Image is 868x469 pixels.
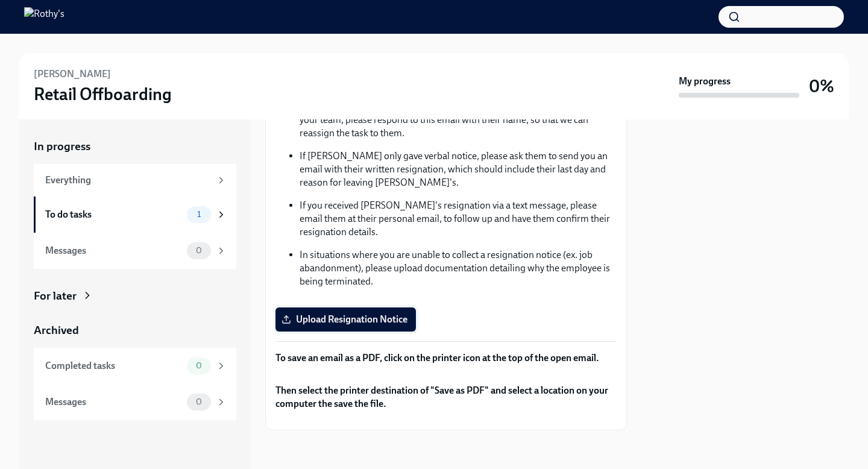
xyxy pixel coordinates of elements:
[34,83,172,105] h3: Retail Offboarding
[34,288,77,304] div: For later
[45,174,211,187] div: Everything
[300,100,617,140] p: If [PERSON_NAME]'s written resignation notice was sent to someone else on your team, please respo...
[34,233,236,269] a: Messages0
[34,197,236,233] a: To do tasks1
[34,139,236,154] a: In progress
[34,348,236,384] a: Completed tasks0
[34,384,236,420] a: Messages0
[300,248,617,288] p: In situations where you are unable to collect a resignation notice (ex. job abandonment), please ...
[34,323,236,338] a: Archived
[300,199,617,239] p: If you received [PERSON_NAME]'s resignation via a text message, please email them at their person...
[190,210,208,219] span: 1
[34,68,111,81] h6: [PERSON_NAME]
[809,75,834,97] h3: 0%
[45,244,182,257] div: Messages
[284,313,407,326] span: Upload Resignation Notice
[189,361,209,370] span: 0
[275,385,608,409] strong: Then select the printer destination of "Save as PDF" and select a location on your computer the s...
[34,288,236,304] a: For later
[189,397,209,406] span: 0
[679,75,731,88] strong: My progress
[45,395,182,409] div: Messages
[45,359,182,373] div: Completed tasks
[45,208,182,221] div: To do tasks
[275,352,599,364] strong: To save an email as a PDF, click on the printer icon at the top of the open email.
[189,246,209,255] span: 0
[34,164,236,197] a: Everything
[275,307,416,332] label: Upload Resignation Notice
[24,7,64,27] img: Rothy's
[300,150,617,189] p: If [PERSON_NAME] only gave verbal notice, please ask them to send you an email with their written...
